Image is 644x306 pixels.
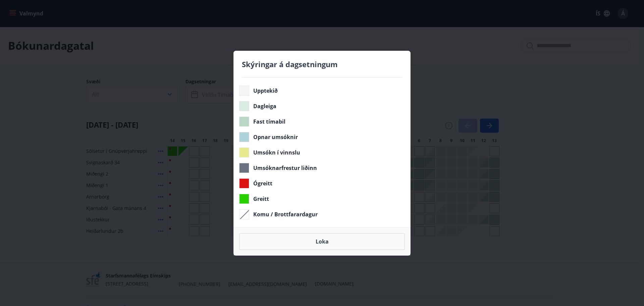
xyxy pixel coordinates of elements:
[242,59,402,69] h4: Skýringar á dagsetningum
[253,149,300,156] span: Umsókn í vinnslu
[253,87,278,94] span: Upptekið
[253,118,285,125] span: Fast tímabil
[253,180,272,187] span: Ógreitt
[253,133,298,141] span: Opnar umsóknir
[253,211,318,218] span: Komu / Brottfarardagur
[253,164,317,172] span: Umsóknarfrestur liðinn
[253,195,269,203] span: Greitt
[239,233,405,250] button: Loka
[253,102,276,110] span: Dagleiga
